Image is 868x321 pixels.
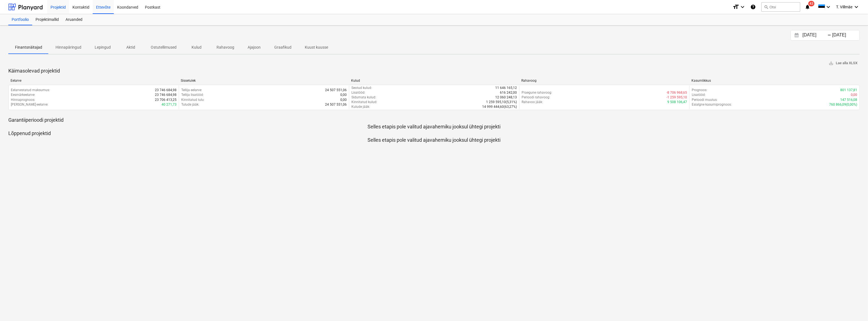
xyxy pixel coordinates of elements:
p: 0,00 [340,98,347,102]
p: Kulud [190,44,203,50]
p: Lepingud [95,44,111,50]
p: 147 516,08 [840,98,857,102]
p: Ajajoon [248,44,261,50]
p: Graafikud [274,44,291,50]
p: 11 646 165,12 [495,86,517,90]
button: Otsi [761,2,800,12]
p: Finantsnäitajad [15,44,42,50]
p: Selles etapis pole valitud ajavahemiku jooksul ühtegi projekti [8,137,860,143]
p: 23 746 684,98 [155,88,177,93]
p: Tellija lisatööd : [181,93,204,97]
div: Kasumlikkus [692,79,857,83]
span: search [764,5,768,9]
p: Kinnitatud kulud : [351,100,377,104]
p: 24 507 551,06 [325,88,347,93]
i: Abikeskus [750,4,756,10]
p: Perioodi muutus : [692,98,718,102]
p: 23 746 684,98 [155,93,177,97]
p: Sidumata kulud : [351,95,376,100]
p: Kuust kuusse [305,44,328,50]
i: notifications [805,4,810,10]
p: Seotud kulud : [351,86,372,90]
p: 12 060 248,13 [495,95,517,100]
a: Aruanded [62,14,86,25]
p: Prognoos : [692,88,707,93]
p: Lisatööd : [351,90,365,95]
span: 43 [808,1,814,6]
span: T. Villmäe [836,5,852,9]
p: Ostutellimused [151,44,177,50]
div: Rahavoog [521,79,687,83]
p: 616 242,00 [500,90,517,95]
p: Käimasolevad projektid [8,68,860,74]
p: Garantiiperioodi projektid [8,117,860,123]
p: 760 866,09 ( 0,00% ) [829,102,857,107]
p: 801 137,81 [840,88,857,93]
p: 24 507 551,06 [325,102,347,107]
i: format_size [733,4,739,10]
p: Praegune rahavoog : [522,90,552,95]
p: Esialgne kasumiprognoos : [692,102,732,107]
i: keyboard_arrow_down [853,4,860,10]
div: Kulud [351,79,517,83]
a: Portfoolio [8,14,32,25]
p: Rahavoog [217,44,234,50]
p: 23 706 413,25 [155,98,177,102]
div: Eelarve [11,79,176,83]
i: keyboard_arrow_down [739,4,746,10]
span: Lae alla XLSX [829,60,857,66]
p: Tellija eelarve : [181,88,202,93]
p: Hinnapäringud [56,44,81,50]
i: keyboard_arrow_down [825,4,832,10]
div: Vestlusvidin [840,294,868,321]
button: Lae alla XLSX [826,59,860,68]
p: 0,00 [851,93,857,97]
p: 1 259 595,10 ( 5,31% ) [486,100,517,104]
p: 0,00 [340,93,347,97]
input: Lõpp [831,31,859,39]
div: - [827,34,831,37]
p: Perioodi rahavoog : [522,95,550,100]
p: -1 259 595,10 [666,95,687,100]
p: 14 999 444,60 ( 63,27% ) [482,104,517,109]
p: Hinnaprognoos : [11,98,35,102]
p: Rahavoo jääk : [522,100,543,104]
p: Kinnitatud tulu : [181,98,205,102]
p: Aktid [124,44,137,50]
p: Lõppenud projektid [8,130,860,137]
p: Eesmärkeelarve : [11,93,35,97]
a: Projektimallid [32,14,62,25]
span: save_alt [829,61,834,66]
p: Selles etapis pole valitud ajavahemiku jooksul ühtegi projekti [8,123,860,130]
p: Kulude jääk : [351,104,370,109]
p: Tulude jääk : [181,102,199,107]
input: Algus [801,31,830,39]
button: Interact with the calendar and add the check-in date for your trip. [792,32,801,39]
p: Eelarvestatud maksumus : [11,88,50,93]
p: 40 271,73 [162,102,177,107]
div: Sissetulek [181,79,346,83]
p: -8 706 968,65 [666,90,687,95]
p: [PERSON_NAME]-eelarve : [11,102,48,107]
p: Lisatööd : [692,93,706,97]
p: 9 508 106,47 [667,100,687,104]
iframe: Chat Widget [840,294,868,321]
